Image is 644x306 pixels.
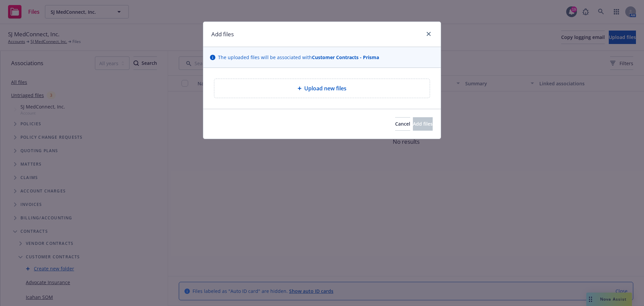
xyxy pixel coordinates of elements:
[214,79,430,98] div: Upload new files
[304,84,346,92] span: Upload new files
[395,117,410,131] button: Cancel
[395,121,410,127] span: Cancel
[413,117,433,131] button: Add files
[312,54,379,60] strong: Customer Contracts - Prisma
[211,30,234,39] h1: Add files
[425,30,433,38] a: close
[218,54,379,61] span: The uploaded files will be associated with
[413,121,433,127] span: Add files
